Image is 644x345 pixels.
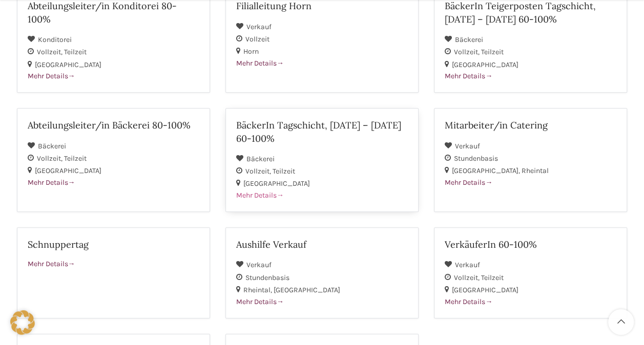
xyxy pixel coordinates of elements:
h2: Aushilfe Verkauf [236,238,408,251]
span: [GEOGRAPHIC_DATA] [452,166,522,175]
span: Stundenbasis [454,154,498,163]
span: Mehr Details [28,178,75,187]
span: Vollzeit [245,35,269,44]
span: Mehr Details [445,72,492,80]
span: Rheintal [522,166,549,175]
span: Teilzeit [273,167,295,176]
span: Horn [243,47,259,56]
span: Bäckerei [38,142,66,150]
span: Vollzeit [454,273,481,282]
a: Schnuppertag Mehr Details [17,227,210,318]
h2: Schnuppertag [28,238,199,251]
span: Bäckerei [455,35,483,44]
span: Mehr Details [28,260,75,268]
span: [GEOGRAPHIC_DATA] [243,179,310,188]
a: VerkäuferIn 60-100% Verkauf Vollzeit Teilzeit [GEOGRAPHIC_DATA] Mehr Details [434,227,627,318]
span: [GEOGRAPHIC_DATA] [452,60,518,69]
span: Stundenbasis [245,273,289,282]
span: [GEOGRAPHIC_DATA] [274,286,340,294]
span: Verkauf [455,142,480,150]
span: Mehr Details [236,59,284,68]
a: Aushilfe Verkauf Verkauf Stundenbasis Rheintal [GEOGRAPHIC_DATA] Mehr Details [225,227,419,318]
span: Teilzeit [64,48,87,56]
span: Vollzeit [454,48,481,56]
span: Konditorei [38,35,72,44]
h2: BäckerIn Tagschicht, [DATE] – [DATE] 60-100% [236,119,408,144]
span: Mehr Details [445,178,492,187]
span: [GEOGRAPHIC_DATA] [35,60,101,69]
span: Mehr Details [445,297,492,306]
span: Verkauf [246,23,272,31]
span: Mehr Details [236,191,284,200]
h2: VerkäuferIn 60-100% [445,238,616,251]
h2: Abteilungsleiter/in Bäckerei 80-100% [28,119,199,132]
span: [GEOGRAPHIC_DATA] [35,166,101,175]
span: Teilzeit [481,48,504,56]
span: Mehr Details [28,72,75,80]
span: Verkauf [455,261,480,269]
a: Mitarbeiter/in Catering Verkauf Stundenbasis [GEOGRAPHIC_DATA] Rheintal Mehr Details [434,108,627,212]
a: Scroll to top button [608,309,634,335]
a: Abteilungsleiter/in Bäckerei 80-100% Bäckerei Vollzeit Teilzeit [GEOGRAPHIC_DATA] Mehr Details [17,108,210,212]
span: Vollzeit [245,167,273,176]
a: BäckerIn Tagschicht, [DATE] – [DATE] 60-100% Bäckerei Vollzeit Teilzeit [GEOGRAPHIC_DATA] Mehr De... [225,108,419,212]
span: Bäckerei [246,155,275,163]
span: Vollzeit [37,154,64,163]
span: Mehr Details [236,297,284,306]
span: Rheintal [243,286,274,294]
span: Teilzeit [481,273,504,282]
span: Vollzeit [37,48,64,56]
span: Verkauf [246,261,272,269]
span: [GEOGRAPHIC_DATA] [452,286,518,294]
span: Teilzeit [64,154,87,163]
h2: Mitarbeiter/in Catering [445,119,616,132]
